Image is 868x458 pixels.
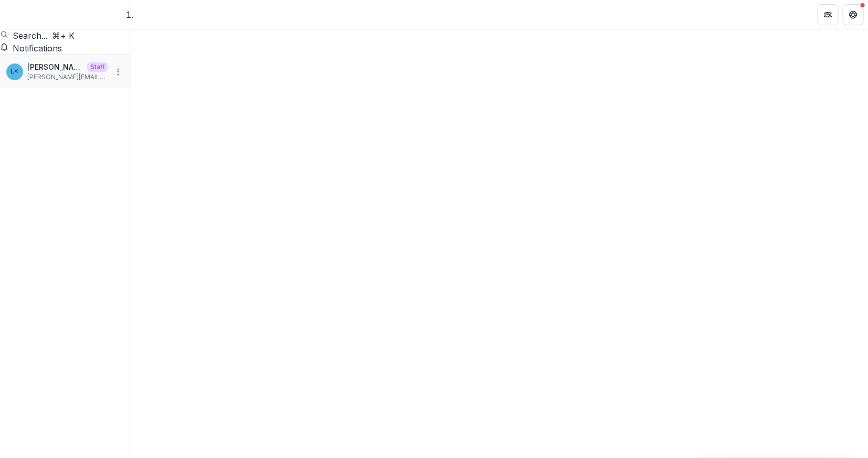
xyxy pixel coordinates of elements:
[843,4,864,25] button: Get Help
[52,29,75,42] div: ⌘ + K
[13,43,62,54] span: Notifications
[11,68,19,75] div: Lucy Fey <lucy@trytemelio.com>
[112,66,124,78] button: More
[818,4,839,25] button: Partners
[135,8,173,21] nav: breadcrumb
[27,72,108,82] p: [PERSON_NAME][EMAIL_ADDRESS][DOMAIN_NAME]
[13,30,48,41] span: Search...
[27,61,83,72] p: [PERSON_NAME] <[PERSON_NAME][EMAIL_ADDRESS][DOMAIN_NAME]>
[87,62,108,72] p: Staff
